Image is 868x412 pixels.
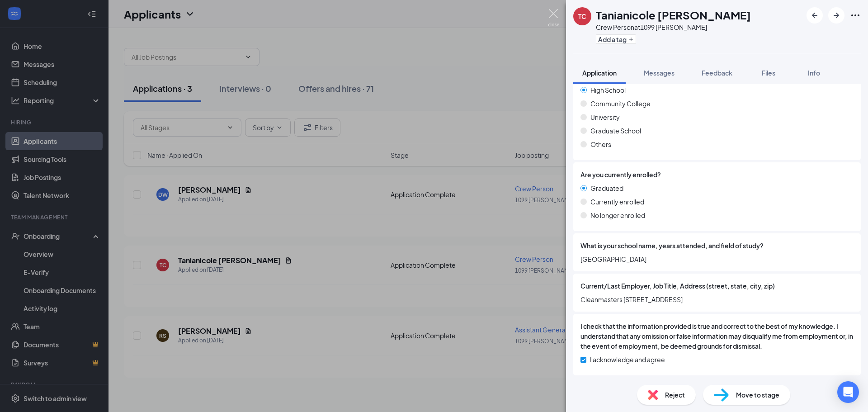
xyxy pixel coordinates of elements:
svg: Ellipses [850,10,861,21]
span: I acknowledge and agree [590,355,665,365]
svg: ArrowRight [831,10,842,21]
span: Files [762,69,775,77]
span: I check that the information provided is true and correct to the best of my knowledge. I understa... [580,321,854,351]
button: ArrowRight [828,7,844,24]
span: Others [590,139,611,149]
span: Graduate School [590,126,641,136]
svg: Plus [628,37,634,42]
span: Reject [665,390,685,400]
span: Current/Last Employer, Job Title, Address (street, state, city, zip) [580,281,775,291]
div: TC [578,12,586,21]
span: What is your school name, years attended, and field of study? [580,241,764,251]
span: Currently enrolled [590,197,644,207]
span: Messages [644,69,675,77]
span: Cleanmasters [STREET_ADDRESS] [580,294,854,304]
svg: ArrowLeftNew [809,10,820,21]
span: [GEOGRAPHIC_DATA] [580,254,854,264]
span: Application [582,69,617,77]
span: Info [808,69,820,77]
span: University [590,112,620,122]
span: Are you currently enrolled? [580,170,661,180]
span: Graduated [590,183,623,193]
span: Community College [590,99,651,109]
div: Crew Person at 1099 [PERSON_NAME] [596,23,751,32]
span: Feedback [702,69,732,77]
button: ArrowLeftNew [807,7,823,24]
span: No longer enrolled [590,210,645,220]
div: Open Intercom Messenger [837,381,859,403]
h1: Tanianicole [PERSON_NAME] [596,7,751,23]
span: Move to stage [736,390,779,400]
span: High School [590,85,626,95]
button: PlusAdd a tag [596,34,636,44]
